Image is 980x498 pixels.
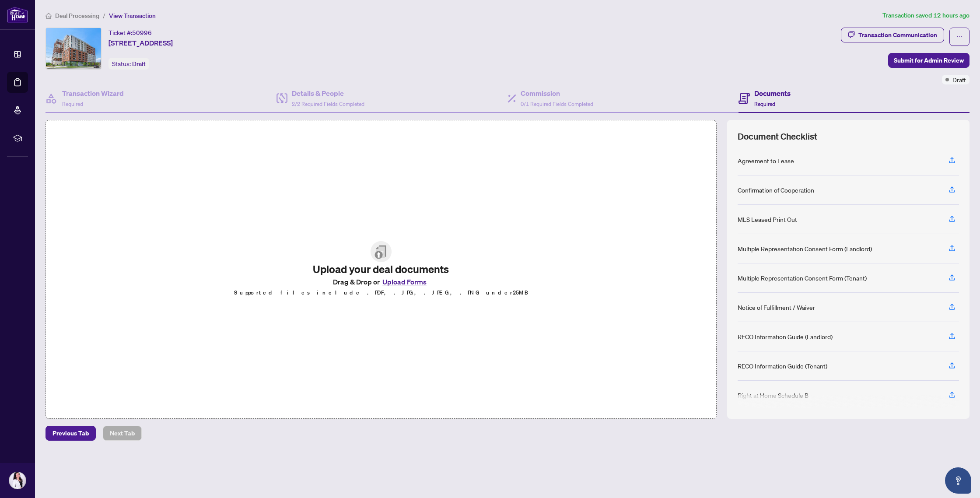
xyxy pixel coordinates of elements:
button: Upload Forms [380,276,429,288]
span: 2/2 Required Fields Completed [292,101,364,107]
button: Previous Tab [45,426,96,441]
div: Right at Home Schedule B [738,390,808,400]
h4: Transaction Wizard [62,88,124,98]
button: Open asap [945,467,971,494]
span: Drag & Drop or [333,276,429,288]
button: Next Tab [103,426,142,441]
div: Agreement to Lease [738,156,794,165]
span: 50996 [132,29,152,37]
span: Required [62,101,83,107]
span: Draft [952,75,966,84]
span: [STREET_ADDRESS] [108,38,173,48]
h4: Commission [521,88,593,98]
h2: Upload your deal documents [234,262,528,276]
p: Supported files include .PDF, .JPG, .JPEG, .PNG under 25 MB [234,288,528,298]
span: home [45,13,52,19]
button: Transaction Communication [841,28,944,42]
div: Status: [108,58,149,70]
article: Transaction saved 12 hours ago [882,11,969,21]
img: IMG-W12360753_1.jpg [46,28,101,69]
span: ellipsis [956,34,962,40]
div: RECO Information Guide (Tenant) [738,361,827,371]
span: File UploadUpload your deal documentsDrag & Drop orUpload FormsSupported files include .PDF, .JPG... [227,234,535,305]
div: Multiple Representation Consent Form (Landlord) [738,244,872,253]
div: RECO Information Guide (Landlord) [738,332,833,341]
div: Transaction Communication [858,28,937,42]
div: Notice of Fulfillment / Waiver [738,302,815,312]
button: Submit for Admin Review [888,53,969,68]
img: Profile Icon [9,472,26,489]
span: 0/1 Required Fields Completed [521,101,593,107]
div: Confirmation of Cooperation [738,185,814,195]
div: Ticket #: [108,28,152,38]
img: File Upload [371,241,392,262]
li: / [103,11,105,21]
span: Submit for Admin Review [894,53,964,67]
span: View Transaction [109,12,156,20]
span: Required [754,101,775,107]
div: MLS Leased Print Out [738,214,797,224]
span: Deal Processing [55,12,99,20]
h4: Documents [754,88,791,98]
img: logo [7,7,28,23]
span: Previous Tab [52,426,89,440]
span: Draft [132,60,146,68]
div: Multiple Representation Consent Form (Tenant) [738,273,867,283]
span: Document Checklist [738,130,817,143]
h4: Details & People [292,88,364,98]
